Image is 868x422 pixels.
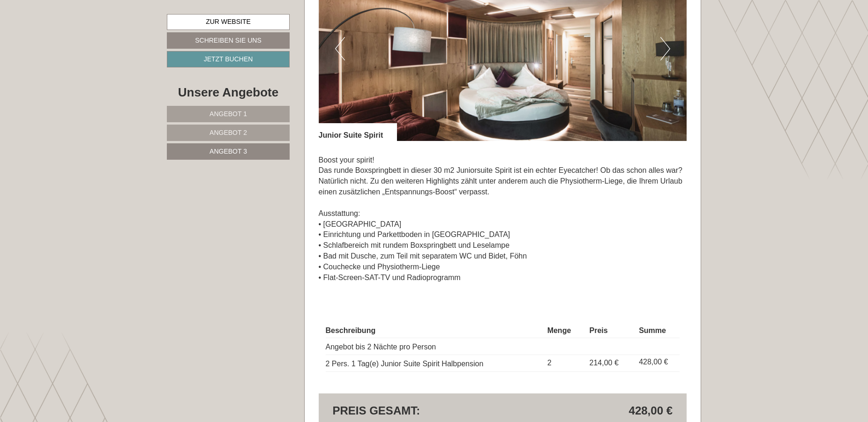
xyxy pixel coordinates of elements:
span: Angebot 1 [210,110,247,118]
button: Next [660,37,670,60]
th: Menge [544,324,586,338]
p: Boost your spirit! Das runde Boxspringbett in dieser 30 m2 Juniorsuite Spirit ist ein echter Eyec... [319,155,687,283]
div: Preis gesamt: [326,403,503,419]
div: Unsere Angebote [167,84,290,101]
a: Zur Website [167,14,290,30]
th: Preis [586,324,636,338]
button: Previous [335,37,345,60]
a: Schreiben Sie uns [167,32,290,49]
th: Beschreibung [326,324,544,338]
td: 428,00 € [635,355,680,372]
a: Jetzt buchen [167,51,290,67]
td: 2 Pers. 1 Tag(e) Junior Suite Spirit Halbpension [326,355,544,372]
td: 2 [544,355,586,372]
span: Angebot 2 [210,129,247,136]
td: Angebot bis 2 Nächte pro Person [326,338,544,355]
div: Junior Suite Spirit [319,123,397,141]
span: Angebot 3 [210,148,247,155]
span: 428,00 € [629,403,673,419]
span: 214,00 € [590,359,619,367]
th: Summe [635,324,680,338]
